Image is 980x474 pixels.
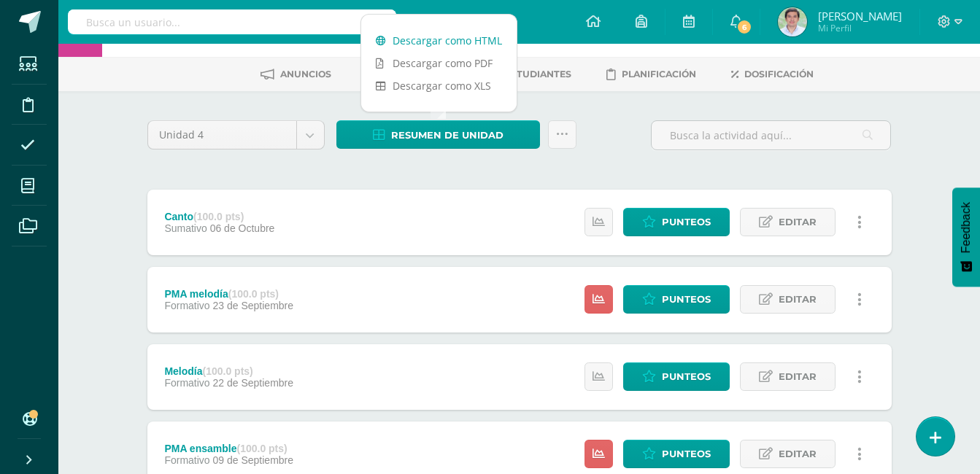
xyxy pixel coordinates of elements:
a: Descargar como HTML [361,29,517,52]
span: Sumativo [164,222,207,234]
span: Estudiantes [505,69,571,79]
a: Punteos [623,362,730,391]
span: Feedback [960,202,973,253]
a: Punteos [623,440,730,468]
span: Formativo [164,377,209,389]
span: Resumen de unidad [391,122,503,149]
img: b10d14ec040a32e6b6549447acb4e67d.png [778,7,807,36]
span: 09 de Septiembre [213,454,294,466]
input: Busca un usuario... [68,9,396,34]
span: Mi Perfil [818,22,902,34]
a: Estudiantes [484,63,571,86]
a: Dosificación [731,63,814,86]
strong: (100.0 pts) [228,288,279,300]
span: Editar [779,286,817,313]
span: 6 [736,19,752,35]
span: 06 de Octubre [210,222,275,234]
a: Anuncios [261,63,331,86]
span: Formativo [164,300,209,311]
span: Dosificación [744,69,814,79]
span: 22 de Septiembre [213,377,294,389]
strong: (100.0 pts) [203,365,253,377]
div: PMA ensamble [164,443,293,454]
a: Unidad 4 [148,121,324,149]
div: Canto [164,211,274,222]
a: Punteos [623,285,730,314]
strong: (100.0 pts) [193,211,244,222]
span: Unidad 4 [159,121,285,149]
span: [PERSON_NAME] [818,9,902,23]
a: Punteos [623,208,730,236]
span: Editar [779,363,817,390]
span: Editar [779,440,817,467]
div: Melodía [164,365,293,377]
span: Punteos [662,209,711,236]
a: Planificación [606,63,696,86]
strong: (100.0 pts) [236,443,287,454]
a: Descargar como PDF [361,52,517,74]
span: Formativo [164,454,209,466]
button: Feedback - Mostrar encuesta [952,187,980,287]
a: Descargar como XLS [361,74,517,97]
span: Anuncios [280,69,331,79]
div: PMA melodía [164,288,293,300]
input: Busca la actividad aquí... [652,121,890,149]
span: Editar [779,209,817,236]
span: Punteos [662,363,711,390]
span: Planificación [622,69,696,79]
span: Punteos [662,440,711,467]
span: Punteos [662,286,711,313]
a: Resumen de unidad [336,120,540,149]
span: 23 de Septiembre [213,300,294,311]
